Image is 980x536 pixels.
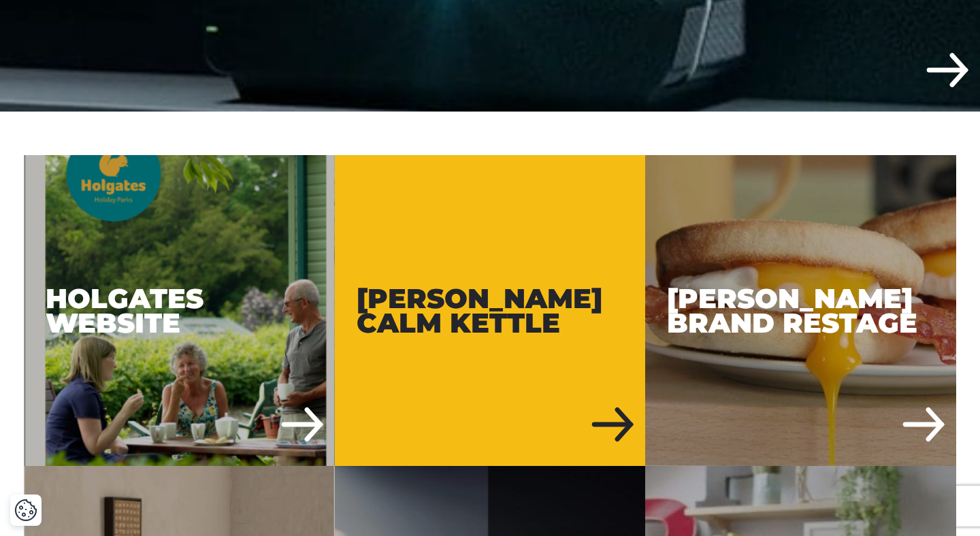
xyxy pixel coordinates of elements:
img: Revisit consent button [14,499,37,522]
div: [PERSON_NAME] Brand Restage [645,155,956,466]
a: Russell Hobbs Brand Restage [PERSON_NAME] Brand Restage [645,155,956,466]
div: Holgates Website [24,155,335,466]
div: [PERSON_NAME] Calm Kettle [335,155,646,466]
a: Russell Hobbs Calm Kettle [PERSON_NAME] Calm Kettle [335,155,646,466]
button: Cookie Settings [14,499,37,522]
a: Holgates Website Holgates Website [24,155,335,466]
